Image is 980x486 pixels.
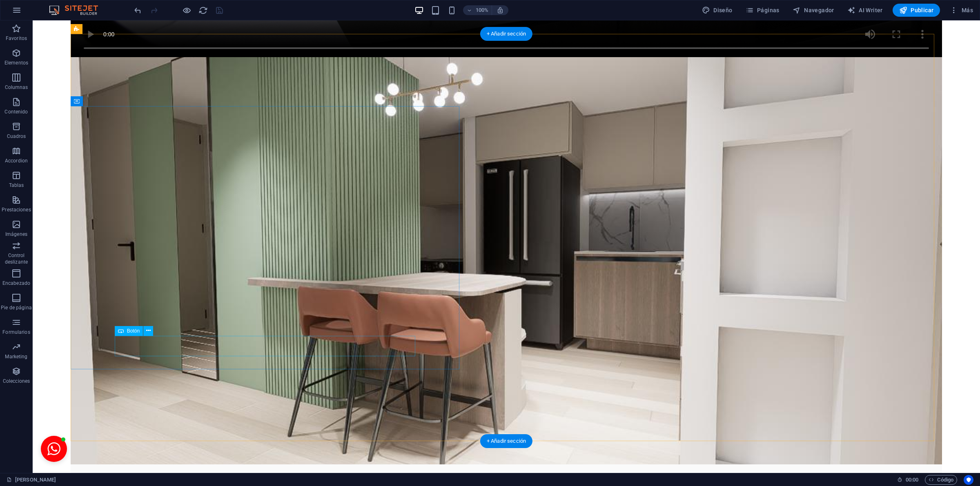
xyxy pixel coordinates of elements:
button: AI Writer [844,4,886,17]
button: Diseño [699,4,736,17]
button: reload [198,5,208,15]
span: Publicar [899,6,934,14]
span: Código [929,475,953,485]
p: Prestaciones [2,206,31,213]
button: Open chat window [8,415,34,442]
p: Tablas [9,182,24,189]
div: + Añadir sección [480,27,532,41]
button: Publicar [893,4,940,17]
button: 100% [463,5,492,15]
span: Navegador [793,6,834,14]
p: Imágenes [5,231,27,237]
span: 00 00 [906,475,918,485]
i: Al redimensionar, ajustar el nivel de zoom automáticamente para ajustarse al dispositivo elegido. [497,7,504,14]
p: Encabezado [2,280,30,286]
p: Elementos [4,60,28,66]
h6: Tiempo de la sesión [897,475,919,485]
p: Colecciones [3,378,30,384]
h6: 100% [475,5,488,15]
i: Volver a cargar página [198,6,208,15]
span: Diseño [702,6,733,14]
p: Cuadros [7,133,26,140]
button: Navegador [789,4,837,17]
button: Más [947,4,976,17]
img: Editor Logo [47,5,108,15]
button: Usercentrics [964,475,973,485]
span: Botón [127,328,140,333]
p: Accordion [5,158,28,164]
span: : [911,477,913,483]
p: Pie de página [1,304,31,311]
div: + Añadir sección [480,434,532,448]
p: Marketing [5,353,27,360]
p: Contenido [4,109,28,115]
a: Haz clic para cancelar la selección y doble clic para abrir páginas [7,475,56,485]
span: Más [950,6,973,14]
button: Páginas [742,4,783,17]
span: AI Writer [847,6,883,14]
button: undo [133,5,143,15]
p: Columnas [5,84,28,91]
p: Favoritos [6,35,27,42]
span: Páginas [746,6,780,14]
p: Formularios [2,329,30,335]
button: Código [925,475,957,485]
i: Deshacer: Cambiar texto (Ctrl+Z) [133,6,143,15]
